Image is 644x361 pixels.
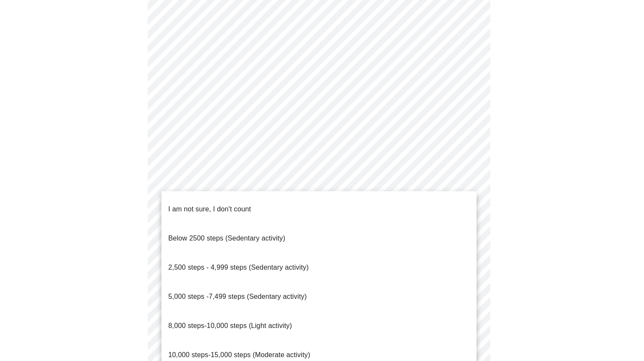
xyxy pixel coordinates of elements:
span: 2,500 steps - 4,999 steps (Sedentary activity) [168,264,309,271]
span: I am not sure, I don't count [168,205,251,213]
span: 5,000 steps -7,499 steps (Sedentary activity) [168,293,307,300]
span: 8,000 steps-10,000 steps (Light activity) [168,322,292,329]
span: Below 2500 steps (Sedentary activity) [168,235,285,242]
span: 10,000 steps-15,000 steps (Moderate activity) [168,351,310,358]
